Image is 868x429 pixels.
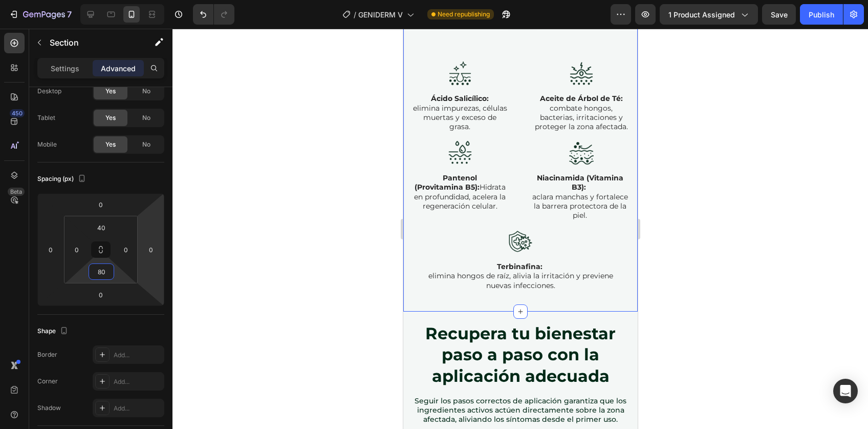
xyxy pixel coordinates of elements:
[101,63,136,74] p: Advanced
[51,63,79,74] p: Settings
[142,87,150,96] span: No
[438,10,490,19] span: Need republishing
[91,264,112,279] input: 80
[142,140,150,149] span: No
[833,379,858,403] div: Open Intercom Messenger
[358,9,403,20] span: GENIDERM V
[91,287,111,302] input: 0
[37,113,55,122] div: Tablet
[143,242,159,257] input: 0
[403,29,638,429] iframe: Design area
[114,351,162,360] div: Add...
[114,377,162,386] div: Add...
[4,4,76,25] button: 7
[800,4,843,25] button: Publish
[660,4,758,25] button: 1 product assigned
[105,113,116,122] span: Yes
[43,242,58,257] input: 0
[142,113,150,122] span: No
[37,377,58,386] div: Corner
[10,109,25,117] div: 450
[91,197,111,212] input: 0
[762,4,796,25] button: Save
[193,4,234,25] div: Undo/Redo
[37,324,70,338] div: Shape
[37,87,61,96] div: Desktop
[37,350,57,359] div: Border
[37,403,61,413] div: Shadow
[354,9,356,20] span: /
[668,9,735,20] span: 1 product assigned
[809,9,834,20] div: Publish
[771,10,788,19] span: Save
[67,8,72,21] p: 7
[114,404,162,413] div: Add...
[105,140,116,149] span: Yes
[69,242,84,257] input: 0px
[91,220,112,235] input: 40px
[50,36,134,49] p: Section
[118,242,134,257] input: 0px
[37,140,57,149] div: Mobile
[105,87,116,96] span: Yes
[37,172,88,186] div: Spacing (px)
[8,188,25,196] div: Beta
